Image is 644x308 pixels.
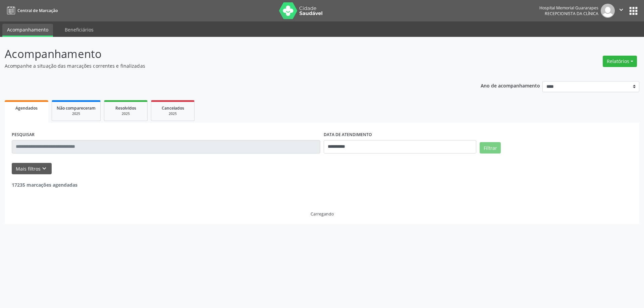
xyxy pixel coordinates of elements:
i: keyboard_arrow_down [41,165,48,172]
button: Filtrar [480,142,501,153]
button: apps [628,5,639,17]
img: img [601,4,615,18]
div: 2025 [156,111,190,116]
span: Não compareceram [57,105,96,111]
strong: 17235 marcações agendadas [12,182,77,188]
div: Carregando [311,211,334,217]
label: DATA DE ATENDIMENTO [324,130,372,140]
p: Ano de acompanhamento [481,81,540,89]
label: PESQUISAR [12,130,35,140]
span: Recepcionista da clínica [545,11,598,16]
div: 2025 [57,111,96,116]
button: Mais filtroskeyboard_arrow_down [12,163,52,175]
span: Central de Marcação [17,8,58,13]
button: Relatórios [603,56,637,67]
a: Central de Marcação [5,5,58,16]
i:  [618,6,625,13]
span: Cancelados [162,105,184,111]
button:  [615,4,628,18]
span: Resolvidos [115,105,136,111]
p: Acompanhamento [5,46,449,62]
p: Acompanhe a situação das marcações correntes e finalizadas [5,62,449,69]
a: Acompanhamento [2,24,53,37]
div: 2025 [109,111,143,116]
a: Beneficiários [60,24,98,36]
div: Hospital Memorial Guararapes [539,5,598,11]
span: Agendados [15,105,38,111]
